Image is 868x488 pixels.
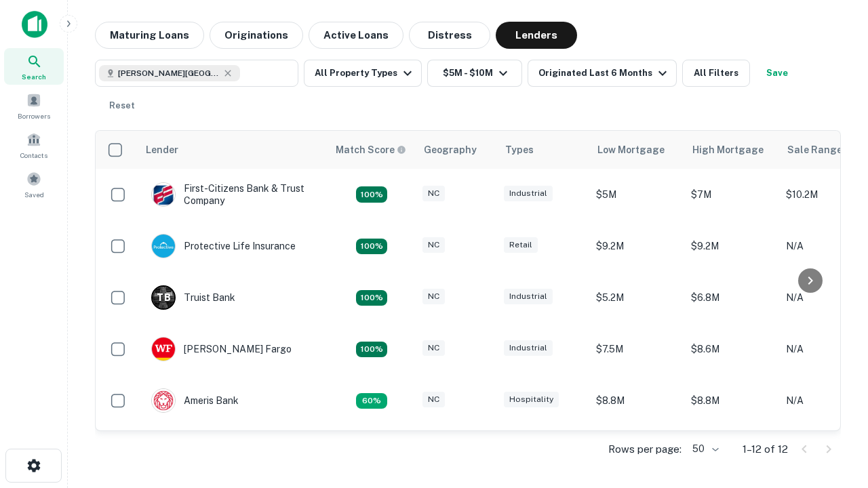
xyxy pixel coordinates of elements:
td: $5.2M [589,272,684,323]
img: picture [152,183,175,206]
div: NC [422,392,445,407]
div: 50 [687,439,721,459]
div: Industrial [504,289,553,304]
td: $8.8M [684,375,779,426]
div: NC [422,340,445,356]
div: NC [422,289,445,304]
img: picture [152,235,175,258]
button: Save your search to get updates of matches that match your search criteria. [755,60,799,87]
div: Truist Bank [151,285,235,310]
span: Saved [24,189,44,200]
span: Contacts [20,150,47,161]
span: Borrowers [18,110,50,121]
div: First-citizens Bank & Trust Company [151,182,314,207]
div: Retail [504,237,538,253]
div: Matching Properties: 2, hasApolloMatch: undefined [356,342,387,358]
p: 1–12 of 12 [743,441,788,457]
td: $7.5M [589,323,684,375]
td: $9.2M [684,426,779,478]
th: High Mortgage [684,131,779,169]
th: Capitalize uses an advanced AI algorithm to match your search with the best lender. The match sco... [328,131,416,169]
div: Matching Properties: 1, hasApolloMatch: undefined [356,393,387,409]
button: All Property Types [304,60,422,87]
div: [PERSON_NAME] Fargo [151,337,292,361]
img: picture [152,338,175,361]
td: $9.2M [589,426,684,478]
div: Industrial [504,340,553,356]
div: Matching Properties: 2, hasApolloMatch: undefined [356,186,387,203]
div: Hospitality [504,392,559,407]
th: Geography [416,131,497,169]
a: Contacts [4,127,64,163]
div: NC [422,237,445,253]
th: Low Mortgage [589,131,684,169]
img: picture [152,389,175,412]
button: All Filters [682,60,750,87]
div: Lender [146,142,178,158]
button: Maturing Loans [95,22,204,49]
button: $5M - $10M [427,60,522,87]
button: Distress [409,22,490,49]
div: Originated Last 6 Months [538,65,671,81]
div: Types [505,142,534,158]
button: Reset [100,92,144,119]
a: Saved [4,166,64,203]
td: $6.8M [684,272,779,323]
th: Types [497,131,589,169]
div: Matching Properties: 2, hasApolloMatch: undefined [356,239,387,255]
a: Search [4,48,64,85]
img: capitalize-icon.png [22,11,47,38]
td: $8.8M [589,375,684,426]
div: Capitalize uses an advanced AI algorithm to match your search with the best lender. The match sco... [336,142,406,157]
iframe: Chat Widget [800,336,868,401]
td: $7M [684,169,779,220]
a: Borrowers [4,87,64,124]
span: [PERSON_NAME][GEOGRAPHIC_DATA], [GEOGRAPHIC_DATA] [118,67,220,79]
div: High Mortgage [692,142,764,158]
td: $8.6M [684,323,779,375]
div: Ameris Bank [151,388,239,413]
td: $9.2M [589,220,684,272]
td: $9.2M [684,220,779,272]
div: Industrial [504,186,553,201]
span: Search [22,71,46,82]
button: Lenders [496,22,577,49]
button: Originated Last 6 Months [528,60,677,87]
p: Rows per page: [608,441,682,457]
div: Geography [424,142,477,158]
div: Sale Range [787,142,842,158]
button: Originations [210,22,303,49]
div: Low Mortgage [597,142,665,158]
button: Active Loans [309,22,403,49]
div: Matching Properties: 3, hasApolloMatch: undefined [356,290,387,306]
div: Protective Life Insurance [151,234,296,258]
p: T B [157,291,170,305]
div: NC [422,186,445,201]
h6: Match Score [336,142,403,157]
th: Lender [138,131,328,169]
td: $5M [589,169,684,220]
